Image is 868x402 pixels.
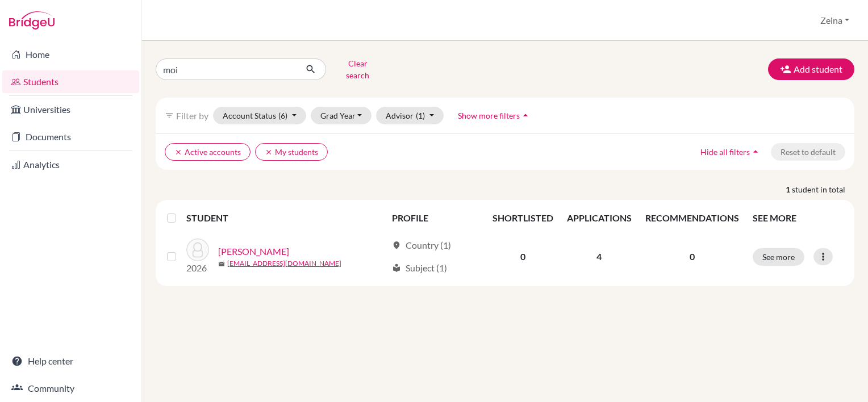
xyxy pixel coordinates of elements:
span: (1) [416,111,425,120]
a: Home [2,43,139,66]
th: PROFILE [385,204,486,232]
span: student in total [792,183,854,195]
strong: 1 [786,183,792,195]
button: See more [753,248,804,266]
button: Add student [768,58,854,80]
span: Show more filters [458,111,520,120]
button: Reset to default [771,143,845,161]
button: Zeina [815,10,854,31]
th: STUDENT [186,204,385,232]
th: SEE MORE [746,204,850,232]
input: Find student by name... [156,58,297,80]
div: Subject (1) [392,261,447,275]
button: Account Status(6) [213,107,306,124]
a: Students [2,70,139,93]
a: Universities [2,98,139,121]
span: Filter by [176,110,208,121]
div: Country (1) [392,238,451,252]
i: clear [265,148,273,156]
i: arrow_drop_up [750,146,761,157]
button: Hide all filtersarrow_drop_up [691,143,771,161]
button: clearActive accounts [165,143,251,161]
a: [PERSON_NAME] [218,245,289,258]
i: arrow_drop_up [520,110,531,121]
img: Bridge-U [9,11,55,30]
button: Clear search [326,55,389,84]
img: Bowers, Moises [186,238,209,261]
a: Documents [2,125,139,148]
td: 0 [486,232,560,282]
a: [EMAIL_ADDRESS][DOMAIN_NAME] [227,258,341,269]
th: RECOMMENDATIONS [639,204,746,232]
a: Help center [2,350,139,372]
button: Show more filtersarrow_drop_up [448,107,541,124]
span: Hide all filters [700,147,750,157]
button: Grad Year [311,107,372,124]
span: (6) [278,111,287,120]
th: SHORTLISTED [486,204,560,232]
a: Community [2,377,139,400]
i: clear [174,148,182,156]
span: local_library [392,263,401,273]
i: filter_list [165,111,174,120]
td: 4 [560,232,639,282]
span: location_on [392,241,401,250]
p: 2026 [186,261,209,275]
th: APPLICATIONS [560,204,639,232]
button: clearMy students [255,143,328,161]
button: Advisor(1) [376,107,444,124]
p: 0 [645,250,739,263]
span: mail [218,261,225,267]
a: Analytics [2,153,139,176]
